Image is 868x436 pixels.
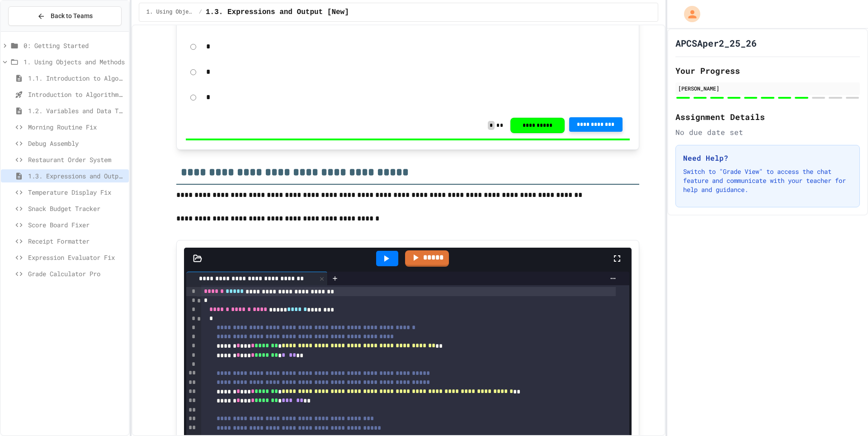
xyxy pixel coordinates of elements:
[28,155,125,164] span: Restaurant Order System
[28,73,125,83] span: 1.1. Introduction to Algorithms, Programming, and Compilers
[675,127,860,138] div: No due date set
[683,167,852,194] p: Switch to "Grade View" to access the chat feature and communicate with your teacher for help and ...
[683,153,852,163] h3: Need Help?
[28,90,125,99] span: Introduction to Algorithms, Programming, and Compilers
[28,122,125,132] span: Morning Routine Fix
[51,11,93,21] span: Back to Teams
[28,187,125,197] span: Temperature Display Fix
[28,106,125,115] span: 1.2. Variables and Data Types
[28,253,125,262] span: Expression Evaluator Fix
[28,139,125,148] span: Debug Assembly
[678,84,857,92] div: [PERSON_NAME]
[24,41,125,50] span: 0: Getting Started
[28,171,125,181] span: 1.3. Expressions and Output [New]
[146,9,195,16] span: 1. Using Objects and Methods
[206,7,349,18] span: 1.3. Expressions and Output [New]
[28,236,125,246] span: Receipt Formatter
[675,110,860,123] h2: Assignment Details
[8,6,122,26] button: Back to Teams
[675,37,757,49] h1: APCSAper2_25_26
[28,220,125,230] span: Score Board Fixer
[24,57,125,67] span: 1. Using Objects and Methods
[675,4,703,24] div: My Account
[675,64,860,77] h2: Your Progress
[28,204,125,213] span: Snack Budget Tracker
[28,269,125,278] span: Grade Calculator Pro
[199,9,202,16] span: /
